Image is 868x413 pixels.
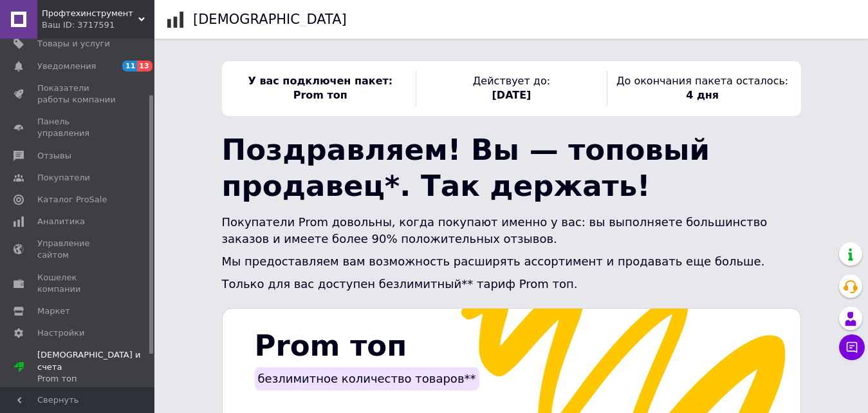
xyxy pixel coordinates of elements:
span: 13 [137,61,152,72]
span: Каталог ProSale [37,194,107,206]
span: Prom топ [293,89,347,101]
span: Покупатели Prom довольны, когда покупают именно у вас: вы выполняете большинство заказов и имеете... [222,215,768,245]
span: Поздравляем! Вы — топовый продавец*. Так держать! [222,133,710,203]
span: 4 дня [686,89,719,101]
span: Кошелек компании [37,272,119,295]
span: Мы предоставляем вам возможность расширять ассортимент и продавать еще больше. [222,255,765,268]
span: Показатели работы компании [37,82,119,106]
span: Управление сайтом [37,238,119,261]
span: Отзывы [37,150,71,162]
span: Уведомления [37,61,96,72]
span: [DATE] [492,89,531,101]
span: Только для вас доступен безлимитный** тариф Prom топ. [222,277,578,291]
span: До окончания пакета осталось: [616,75,788,87]
span: [DEMOGRAPHIC_DATA] и счета [37,349,154,385]
div: Prom топ [37,373,154,385]
span: Профтехинструмент [42,8,138,19]
span: 11 [122,61,137,72]
span: Prom топ [255,329,407,363]
span: Аналитика [37,216,85,227]
h1: [DEMOGRAPHIC_DATA] [193,12,347,27]
span: Покупатели [37,172,90,184]
span: Маркет [37,305,70,317]
span: Панель управления [37,116,119,139]
div: Действует до: [416,71,607,106]
button: Чат с покупателем [839,334,865,360]
span: Товары и услуги [37,38,110,50]
span: безлимитное количество товаров** [258,372,476,385]
span: У вас подключен пакет: [248,75,392,87]
div: Ваш ID: 3717591 [42,19,154,31]
span: Настройки [37,327,84,339]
